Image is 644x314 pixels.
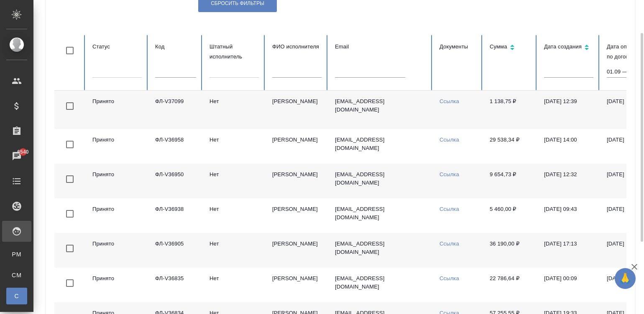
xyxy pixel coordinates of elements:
[537,233,600,268] td: [DATE] 17:13
[483,268,537,302] td: 22 786,64 ₽
[86,198,148,233] td: Принято
[440,171,459,177] a: Ссылка
[210,42,259,62] div: Штатный исполнитель
[537,129,600,164] td: [DATE] 14:00
[203,233,266,268] td: Нет
[148,129,203,164] td: ФЛ-V36958
[335,42,426,52] div: Email
[92,42,142,52] div: Статус
[483,198,537,233] td: 5 460,00 ₽
[203,164,266,198] td: Нет
[61,205,79,223] span: Toggle Row Selected
[12,148,33,156] span: 6540
[203,129,266,164] td: Нет
[148,164,203,198] td: ФЛ-V36950
[483,91,537,129] td: 1 138,75 ₽
[148,233,203,268] td: ФЛ-V36905
[86,91,148,129] td: Принято
[86,164,148,198] td: Принято
[440,275,459,281] a: Ссылка
[86,129,148,164] td: Принято
[328,129,433,164] td: [EMAIL_ADDRESS][DOMAIN_NAME]
[618,270,632,287] span: 🙏
[61,97,79,115] span: Toggle Row Selected
[440,206,459,212] a: Ссылка
[440,42,476,52] div: Документы
[483,129,537,164] td: 29 538,34 ₽
[148,91,203,129] td: ФЛ-V37099
[61,274,79,292] span: Toggle Row Selected
[537,198,600,233] td: [DATE] 09:43
[86,268,148,302] td: Принято
[155,42,196,52] div: Код
[537,268,600,302] td: [DATE] 00:09
[10,271,23,279] span: CM
[6,267,27,284] a: CM
[266,164,328,198] td: [PERSON_NAME]
[266,91,328,129] td: [PERSON_NAME]
[544,42,593,54] div: Сортировка
[266,233,328,268] td: [PERSON_NAME]
[266,198,328,233] td: [PERSON_NAME]
[61,240,79,257] span: Toggle Row Selected
[328,198,433,233] td: [EMAIL_ADDRESS][DOMAIN_NAME]
[61,170,79,188] span: Toggle Row Selected
[615,268,636,289] button: 🙏
[483,233,537,268] td: 36 190,00 ₽
[328,233,433,268] td: [EMAIL_ADDRESS][DOMAIN_NAME]
[266,268,328,302] td: [PERSON_NAME]
[328,91,433,129] td: [EMAIL_ADDRESS][DOMAIN_NAME]
[537,91,600,129] td: [DATE] 12:39
[61,136,79,153] span: Toggle Row Selected
[440,98,459,104] a: Ссылка
[440,241,459,247] a: Ссылка
[6,246,27,263] a: PM
[203,198,266,233] td: Нет
[272,42,322,52] div: ФИО исполнителя
[148,198,203,233] td: ФЛ-V36938
[203,91,266,129] td: Нет
[2,146,31,167] a: 6540
[537,164,600,198] td: [DATE] 12:32
[483,164,537,198] td: 9 654,73 ₽
[203,268,266,302] td: Нет
[490,42,531,54] div: Сортировка
[440,137,459,143] a: Ссылка
[86,233,148,268] td: Принято
[10,250,23,258] span: PM
[10,292,23,300] span: С
[328,268,433,302] td: [EMAIL_ADDRESS][DOMAIN_NAME]
[266,129,328,164] td: [PERSON_NAME]
[148,268,203,302] td: ФЛ-V36835
[328,164,433,198] td: [EMAIL_ADDRESS][DOMAIN_NAME]
[6,288,27,304] a: С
